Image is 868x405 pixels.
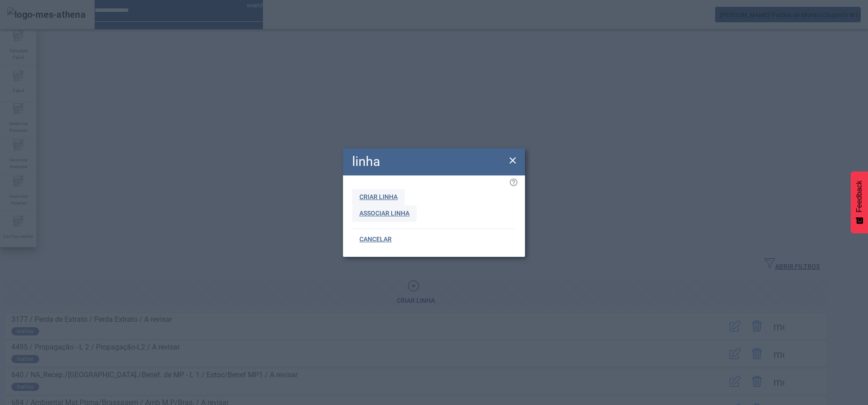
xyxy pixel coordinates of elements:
button: Associar linha [352,205,417,222]
button: Criar linha [352,189,405,205]
h2: linha [352,152,380,171]
span: Feedback [855,180,863,212]
span: CANCELAR [359,235,392,244]
button: CANCELAR [352,231,399,248]
button: Feedback - Mostrar pesquisa [851,171,868,233]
